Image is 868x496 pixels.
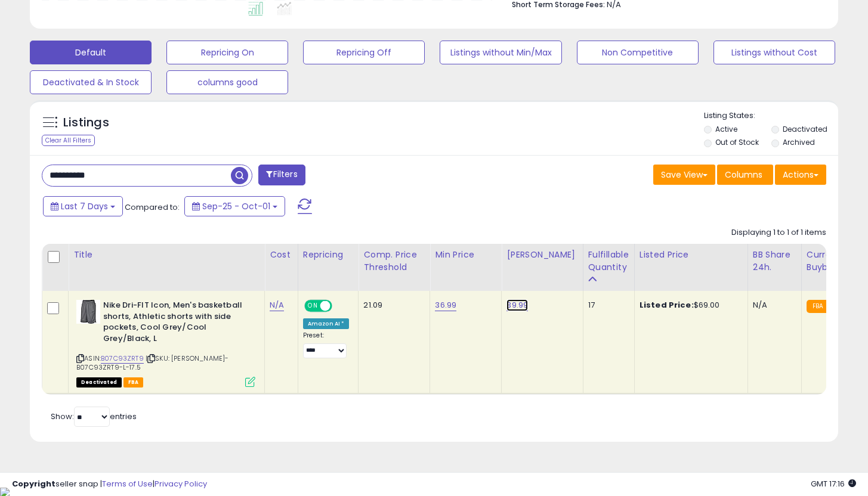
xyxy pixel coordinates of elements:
[577,41,699,64] button: Non Competitive
[12,478,55,489] strong: Copyright
[184,196,285,216] button: Sep-25 - Oct-01
[725,169,762,181] span: Columns
[303,249,354,261] div: Repricing
[76,300,100,324] img: 41XKIbrvD0L._SL40_.jpg
[101,354,144,364] a: B07C93ZRT9
[588,249,629,274] div: Fulfillable Quantity
[76,377,122,387] span: All listings that are unavailable for purchase on Amazon for any reason other than out-of-stock
[270,249,293,261] div: Cost
[51,411,137,422] span: Show: entries
[363,249,425,274] div: Comp. Price Threshold
[715,137,759,147] label: Out of Stock
[123,377,144,387] span: FBA
[783,137,815,147] label: Archived
[440,41,561,64] button: Listings without Min/Max
[270,299,284,311] a: N/A
[783,124,827,134] label: Deactivated
[588,300,625,311] div: 17
[713,41,835,64] button: Listings without Cost
[30,70,152,94] button: Deactivated & In Stock
[73,249,260,261] div: Title
[102,478,153,489] a: Terms of Use
[640,249,743,261] div: Listed Price
[30,41,152,64] button: Default
[811,478,856,489] span: 2025-10-9 17:16 GMT
[753,249,796,274] div: BB Share 24h.
[704,110,838,122] p: Listing States:
[807,300,829,313] small: FBA
[330,301,350,311] span: OFF
[640,300,739,311] div: $69.00
[506,299,528,311] a: 39.99
[653,165,715,185] button: Save View
[303,318,350,329] div: Amazon AI *
[155,478,207,489] a: Privacy Policy
[715,124,737,134] label: Active
[640,299,694,311] b: Listed Price:
[807,249,868,274] div: Current Buybox Price
[42,135,95,146] div: Clear All Filters
[506,249,577,261] div: [PERSON_NAME]
[76,354,228,371] span: | SKU: [PERSON_NAME]-B07C93ZRT9-L-17.5
[363,300,421,311] div: 21.09
[303,41,425,64] button: Repricing Off
[76,300,255,386] div: ASIN:
[305,301,320,311] span: ON
[43,196,123,216] button: Last 7 Days
[258,165,305,185] button: Filters
[61,200,108,212] span: Last 7 Days
[166,41,288,64] button: Repricing On
[125,201,180,213] span: Compared to:
[12,479,207,490] div: seller snap | |
[63,114,109,131] h5: Listings
[166,70,288,94] button: columns good
[303,331,350,358] div: Preset:
[435,299,456,311] a: 36.99
[103,300,248,347] b: Nike Dri-FIT Icon, Men's basketball shorts, Athletic shorts with side pockets, Cool Grey/Cool Gre...
[775,165,826,185] button: Actions
[717,165,773,185] button: Columns
[753,300,792,311] div: N/A
[202,200,270,212] span: Sep-25 - Oct-01
[435,249,496,261] div: Min Price
[731,227,826,238] div: Displaying 1 to 1 of 1 items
